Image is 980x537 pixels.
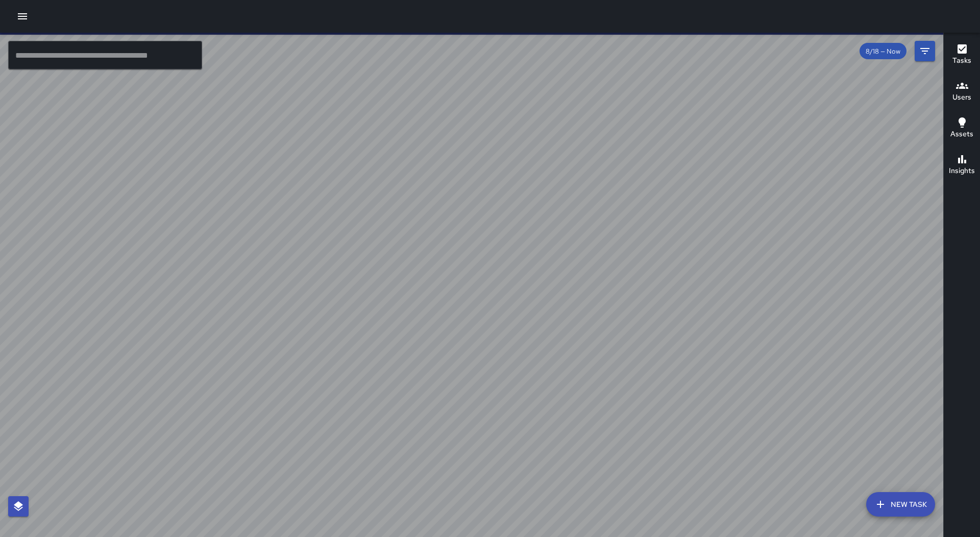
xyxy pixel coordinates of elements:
button: Insights [944,147,980,184]
span: 8/18 — Now [860,47,906,56]
h6: Insights [949,165,975,177]
h6: Users [952,92,971,103]
button: Filters [915,41,935,61]
h6: Assets [950,129,973,140]
button: Users [944,74,980,110]
h6: Tasks [952,55,971,66]
button: Assets [944,110,980,147]
button: Tasks [944,37,980,74]
button: New Task [866,492,935,517]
